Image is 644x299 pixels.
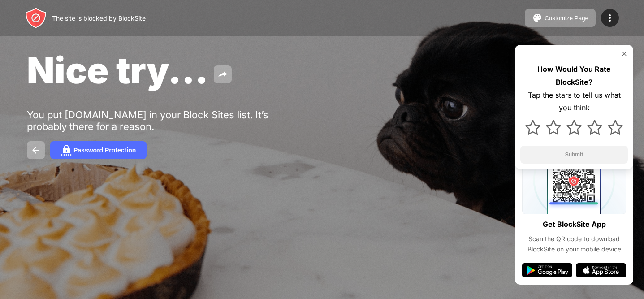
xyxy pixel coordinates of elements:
img: star.svg [566,120,582,135]
img: app-store.svg [576,263,626,277]
img: google-play.svg [522,263,572,277]
img: header-logo.svg [25,7,47,29]
div: Password Protection [73,147,136,154]
img: rate-us-close.svg [621,50,628,57]
div: Customize Page [545,15,588,22]
img: back.svg [30,145,41,156]
div: You put [DOMAIN_NAME] in your Block Sites list. It’s probably there for a reason. [27,109,304,132]
img: star.svg [608,120,623,135]
img: share.svg [217,69,228,80]
div: Get BlockSite App [543,218,606,231]
button: Customize Page [525,9,596,27]
img: star.svg [546,120,561,135]
button: Password Protection [50,141,147,159]
img: password.svg [61,145,72,156]
img: star.svg [525,120,540,135]
div: Scan the QR code to download BlockSite on your mobile device [522,234,626,254]
img: menu-icon.svg [605,13,615,23]
span: Nice try... [27,48,208,92]
div: Tap the stars to tell us what you think [520,89,628,115]
div: The site is blocked by BlockSite [52,14,146,22]
img: star.svg [587,120,602,135]
div: How Would You Rate BlockSite? [520,63,628,89]
img: pallet.svg [532,13,543,23]
button: Submit [520,146,628,164]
